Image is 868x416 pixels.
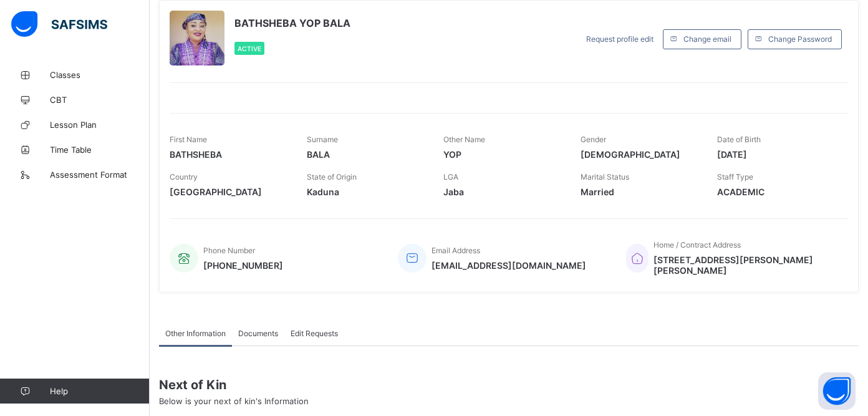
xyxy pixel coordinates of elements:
[653,254,836,276] span: [STREET_ADDRESS][PERSON_NAME][PERSON_NAME]
[50,70,150,80] span: Classes
[586,34,653,44] span: Request profile edit
[50,145,150,155] span: Time Table
[443,135,485,144] span: Other Name
[50,120,150,130] span: Lesson Plan
[203,246,255,255] span: Phone Number
[291,329,338,338] span: Edit Requests
[50,170,150,180] span: Assessment Format
[170,172,198,181] span: Country
[50,95,150,105] span: CBT
[443,149,562,160] span: YOP
[717,135,761,144] span: Date of Birth
[432,246,480,255] span: Email Address
[432,260,586,271] span: [EMAIL_ADDRESS][DOMAIN_NAME]
[238,329,278,338] span: Documents
[170,135,207,144] span: First Name
[581,186,699,197] span: Married
[717,149,836,160] span: [DATE]
[307,135,338,144] span: Surname
[170,186,288,197] span: [GEOGRAPHIC_DATA]
[50,386,149,396] span: Help
[238,45,261,52] span: Active
[581,135,606,144] span: Gender
[683,34,731,44] span: Change email
[170,149,288,160] span: BATHSHEBA
[11,11,107,37] img: safsims
[159,396,309,406] span: Below is your next of kin's Information
[307,149,425,160] span: BALA
[818,372,856,410] button: Open asap
[234,17,350,29] span: BATHSHEBA YOP BALA
[768,34,832,44] span: Change Password
[443,172,458,181] span: LGA
[717,172,753,181] span: Staff Type
[581,149,699,160] span: [DEMOGRAPHIC_DATA]
[203,260,283,271] span: [PHONE_NUMBER]
[159,377,859,392] span: Next of Kin
[165,329,226,338] span: Other Information
[307,186,425,197] span: Kaduna
[443,186,562,197] span: Jaba
[581,172,629,181] span: Marital Status
[653,240,741,249] span: Home / Contract Address
[307,172,357,181] span: State of Origin
[717,186,836,197] span: ACADEMIC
